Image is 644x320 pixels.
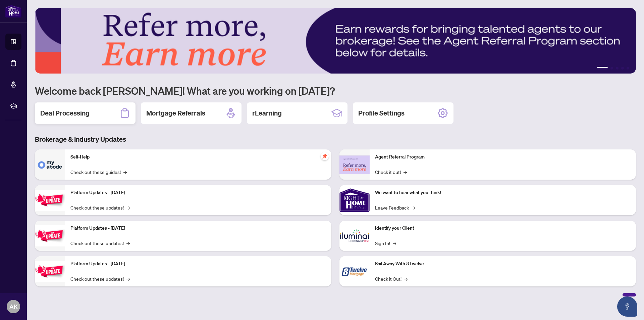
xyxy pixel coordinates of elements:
img: logo [5,5,21,17]
h1: Welcome back [PERSON_NAME]! What are you working on [DATE]? [35,84,636,97]
h2: Deal Processing [40,108,90,118]
a: Check out these updates!→ [70,239,130,247]
h2: Mortgage Referrals [146,108,205,118]
img: We want to hear what you think! [339,185,370,215]
span: → [404,275,408,282]
p: Sail Away With 8Twelve [375,260,631,268]
p: Platform Updates - [DATE] [70,225,326,232]
span: → [404,168,407,176]
p: Self-Help [70,153,326,161]
span: → [126,204,130,211]
span: → [126,275,130,282]
a: Check out these updates!→ [70,275,130,282]
img: Self-Help [35,149,65,180]
a: Check out these guides!→ [70,168,127,176]
img: Identify your Client [339,221,370,251]
h3: Brokerage & Industry Updates [35,135,636,144]
span: → [393,239,396,247]
a: Sign In!→ [375,239,396,247]
span: pushpin [321,152,329,160]
a: Check out these updates!→ [70,204,130,211]
h2: Profile Settings [358,108,405,118]
a: Check it Out!→ [375,275,408,282]
p: We want to hear what you think! [375,189,631,196]
h2: rLearning [252,108,282,118]
p: Platform Updates - [DATE] [70,189,326,196]
button: 2 [610,67,613,70]
button: Open asap [617,296,637,317]
span: → [126,239,130,247]
span: → [123,168,127,176]
img: Agent Referral Program [339,155,370,174]
p: Platform Updates - [DATE] [70,260,326,268]
button: 4 [621,67,624,70]
p: Identify your Client [375,225,631,232]
img: Platform Updates - July 21, 2025 [35,190,65,211]
p: Agent Referral Program [375,153,631,161]
img: Slide 0 [35,8,636,74]
span: AK [9,302,18,311]
button: 3 [616,67,619,70]
a: Leave Feedback→ [375,204,415,211]
button: 5 [627,67,629,70]
span: → [412,204,415,211]
img: Platform Updates - July 8, 2025 [35,225,65,246]
a: Check it out!→ [375,168,407,176]
button: 1 [597,67,608,70]
img: Sail Away With 8Twelve [339,256,370,286]
img: Platform Updates - June 23, 2025 [35,261,65,282]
